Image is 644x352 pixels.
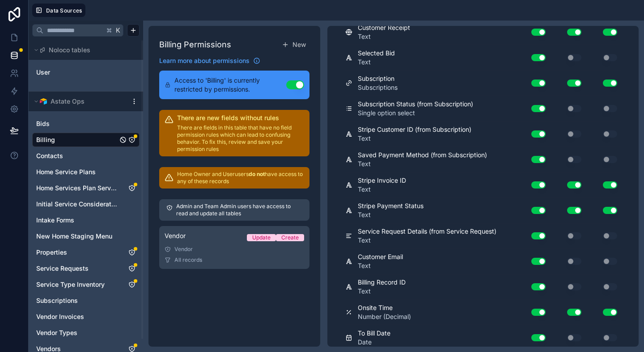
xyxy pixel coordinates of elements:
[252,234,271,241] div: Update
[36,328,118,337] a: Vendor Types
[36,135,118,144] a: Billing
[358,338,390,347] span: Date
[358,252,403,261] span: Customer Email
[32,277,140,292] div: Service Type Inventory
[36,232,118,241] a: New Home Staging Menu
[174,76,286,94] span: Access to 'Billing' is currently restricted by permissions.
[36,232,112,241] span: New Home Staging Menu
[32,213,140,227] div: Intake Forms
[358,151,487,159] span: Saved Payment Method (from Subscription)
[36,248,67,257] span: Properties
[358,176,406,185] span: Stripe Invoice ID
[358,125,471,134] span: Stripe Customer ID (from Subscription)
[177,113,304,122] h2: There are new fields without rules
[32,229,140,243] div: New Home Staging Menu
[36,68,109,77] a: User
[36,168,118,176] a: Home Service Plans
[358,278,406,287] span: Billing Record ID
[32,293,140,308] div: Subscriptions
[176,203,302,217] p: Admin and Team Admin users have access to read and update all tables
[49,46,90,54] span: Noloco tables
[358,227,496,236] span: Service Request Details (from Service Request)
[36,312,84,321] span: Vendor Invoices
[358,109,473,117] span: Single option select
[358,23,410,32] span: Customer Receipt
[36,280,118,289] a: Service Type Inventory
[358,303,411,312] span: Onsite Time
[165,231,186,240] span: Vendor
[36,119,118,128] a: Bids
[32,197,140,211] div: Initial Service Considerations
[358,58,395,67] span: Text
[358,100,473,109] span: Subscription Status (from Subscription)
[249,171,265,177] strong: do not
[165,246,304,253] div: Vendor
[51,97,85,106] span: Astate Ops
[32,165,140,179] div: Home Service Plans
[115,27,121,34] span: K
[40,98,47,105] img: Airtable Logo
[36,296,78,305] span: Subscriptions
[36,264,89,273] span: Service Requests
[32,44,134,56] button: Noloco tables
[36,68,50,77] span: User
[358,210,424,219] span: Text
[36,151,63,160] span: Contacts
[36,280,105,289] span: Service Type Inventory
[174,256,202,264] span: All records
[32,245,140,260] div: Properties
[358,287,406,296] span: Text
[292,40,306,49] span: New
[358,49,395,58] span: Selected Bid
[32,95,127,108] button: Airtable LogoAstate Ops
[36,296,118,305] a: Subscriptions
[159,56,260,65] a: Learn more about permissions
[278,37,309,53] button: New
[358,312,411,321] span: Number (Decimal)
[36,119,50,128] span: Bids
[358,185,406,194] span: Text
[358,329,390,338] span: To Bill Date
[32,4,85,17] button: Data Sources
[358,74,398,83] span: Subscription
[46,7,82,14] span: Data Sources
[281,234,299,241] div: Create
[358,236,496,245] span: Text
[358,83,398,92] span: Subscriptions
[32,181,140,195] div: Home Services Plan Services
[358,159,487,168] span: Text
[36,216,74,225] span: Intake Forms
[36,328,77,337] span: Vendor Types
[177,124,304,153] p: There are fields in this table that have no field permission rules which can lead to confusing be...
[32,261,140,276] div: Service Requests
[159,38,231,51] h1: Billing Permissions
[36,248,118,257] a: Properties
[36,184,118,193] a: Home Services Plan Services
[32,326,140,340] div: Vendor Types
[36,312,118,321] a: Vendor Invoices
[32,149,140,163] div: Contacts
[32,133,140,147] div: Billing
[159,226,309,269] a: VendorUpdateCreateVendorAll records
[36,135,55,144] span: Billing
[36,200,118,209] a: Initial Service Considerations
[32,117,140,131] div: Bids
[358,134,471,143] span: Text
[358,32,410,41] span: Text
[358,261,403,270] span: Text
[36,168,96,176] span: Home Service Plans
[36,216,118,225] a: Intake Forms
[358,201,424,210] span: Stripe Payment Status
[32,310,140,324] div: Vendor Invoices
[177,171,304,185] p: Home Owner and User users have access to any of these records
[159,56,250,65] span: Learn more about permissions
[32,65,140,80] div: User
[36,264,118,273] a: Service Requests
[36,151,118,160] a: Contacts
